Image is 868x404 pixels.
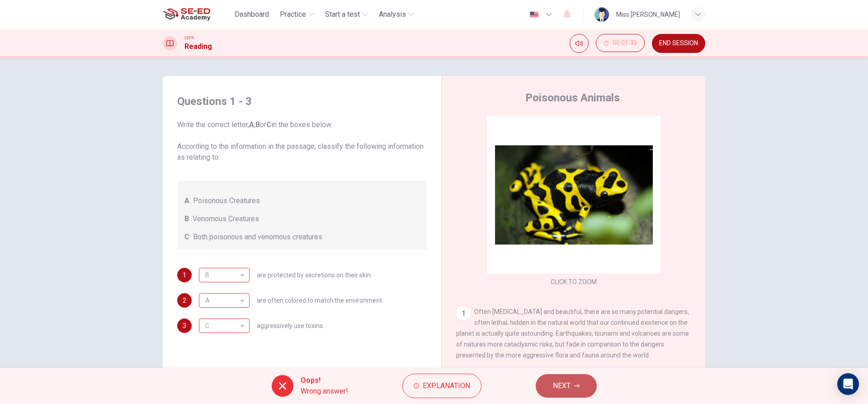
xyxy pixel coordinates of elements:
div: Open Intercom Messenger [837,373,859,395]
button: NEXT [536,374,597,398]
b: B [255,120,260,129]
div: B [199,293,250,308]
div: B [199,318,250,333]
div: Hide [596,34,645,53]
span: 00:01:35 [613,39,637,47]
div: Miss [PERSON_NAME] [616,9,680,20]
span: C [184,232,189,242]
button: Start a test [321,6,372,23]
div: A [199,288,246,314]
a: SE-ED Academy logo [163,5,231,24]
span: aggressively use toxins. [257,323,324,329]
div: A [199,268,250,282]
span: 1 [183,272,186,278]
span: B [184,214,189,224]
button: Dashboard [231,6,273,23]
div: C [199,313,246,339]
div: B [199,262,246,288]
span: END SESSION [659,40,698,47]
img: Profile picture [594,7,609,22]
button: Explanation [402,374,481,398]
button: END SESSION [652,34,705,53]
h1: Reading [184,41,212,52]
span: Start a test [325,9,360,20]
span: Explanation [423,380,470,392]
span: Oops! [301,375,348,386]
span: Both poisonous and venomous creatures [193,232,322,242]
span: Venomous Creatures [193,214,259,224]
span: 2 [183,297,186,304]
button: 00:01:35 [596,34,645,52]
h4: Questions 1 - 3 [177,94,427,109]
b: C [266,120,271,129]
span: Dashboard [235,9,269,20]
span: Poisonous Creatures [193,195,260,206]
span: Write the correct letter, , or in the boxes below. According to the information in the passage, c... [177,119,427,163]
span: A [184,195,189,206]
div: 1 [456,306,471,321]
button: Analysis [375,6,418,23]
span: Practice [280,9,306,20]
span: are often colored to match the environment. [257,297,383,304]
button: Practice [276,6,318,23]
span: Analysis [379,9,406,20]
span: are protected by secretions on their skin. [257,272,372,278]
img: en [528,11,540,18]
span: Often [MEDICAL_DATA] and beautiful, there are so many potential dangers, often lethal, hidden in ... [456,308,689,359]
h4: Poisonous Animals [525,90,620,105]
span: CEFR [184,35,194,41]
div: Mute [570,34,589,53]
span: NEXT [553,380,571,392]
b: A [249,120,254,129]
img: SE-ED Academy logo [163,5,210,24]
span: Wrong answer! [301,386,348,397]
span: 3 [183,323,186,329]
